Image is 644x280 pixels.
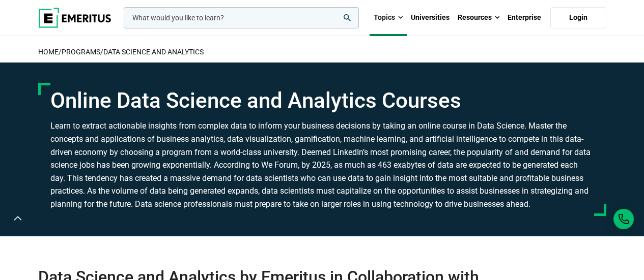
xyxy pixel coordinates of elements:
a: Login [550,7,606,28]
a: Programs [62,48,100,56]
h3: Learn to extract actionable insights from complex data to inform your business decisions by takin... [50,119,594,210]
a: Data Science and Analytics [103,48,204,56]
h2: / / [38,41,606,63]
h1: Online Data Science and Analytics Courses [50,88,594,113]
input: woocommerce-product-search-field-0 [124,7,359,28]
a: home [38,48,59,56]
